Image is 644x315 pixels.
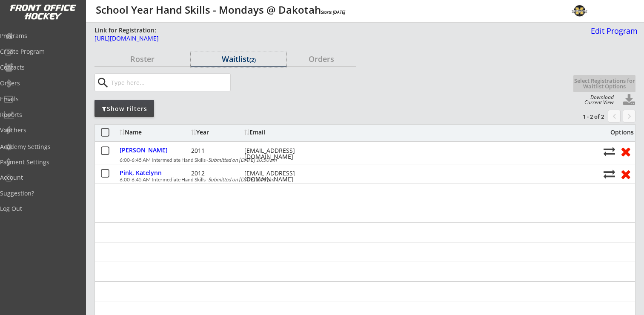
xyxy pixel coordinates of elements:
[623,94,635,107] button: Click to download full roster. Your browser settings may try to block it, check your security set...
[191,170,242,176] div: 2012
[109,74,230,91] input: Type here...
[94,26,157,35] div: Link for Registration:
[587,27,638,35] div: Edit Program
[618,167,633,181] button: Remove from roster (no refund)
[191,55,286,63] div: Waitlist
[623,110,635,122] button: keyboard_arrow_right
[287,55,356,63] div: Orders
[94,105,154,113] div: Show Filters
[120,147,189,153] div: [PERSON_NAME]
[120,177,599,182] div: 6:00-6:45 AM Intermediate Hand Skills -
[618,145,633,158] button: Remove from roster (no refund)
[94,35,524,41] div: [URL][DOMAIN_NAME]
[604,146,615,157] button: Move player
[573,75,635,92] button: Select Registrations for Waitlist Options
[94,35,524,46] a: [URL][DOMAIN_NAME]
[191,129,242,135] div: Year
[244,170,321,182] div: [EMAIL_ADDRESS][DOMAIN_NAME]
[321,9,345,15] em: Starts [DATE]
[587,27,638,42] a: Edit Program
[249,56,256,64] font: (2)
[208,176,274,183] em: Submitted on [DATE] 2:09 pm
[120,129,189,135] div: Name
[604,129,634,135] div: Options
[244,129,321,135] div: Email
[244,148,321,160] div: [EMAIL_ADDRESS][DOMAIN_NAME]
[120,170,189,176] div: Pink, Katelynn
[208,157,277,163] em: Submitted on [DATE] 10:50 am
[580,95,614,105] div: Download Current View
[608,110,621,122] button: chevron_left
[191,148,242,154] div: 2011
[604,168,615,180] button: Move player
[94,55,190,63] div: Roster
[560,113,604,120] div: 1 - 2 of 2
[96,76,110,90] button: search
[120,157,599,163] div: 6:00-6:45 AM Intermediate Hand Skills -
